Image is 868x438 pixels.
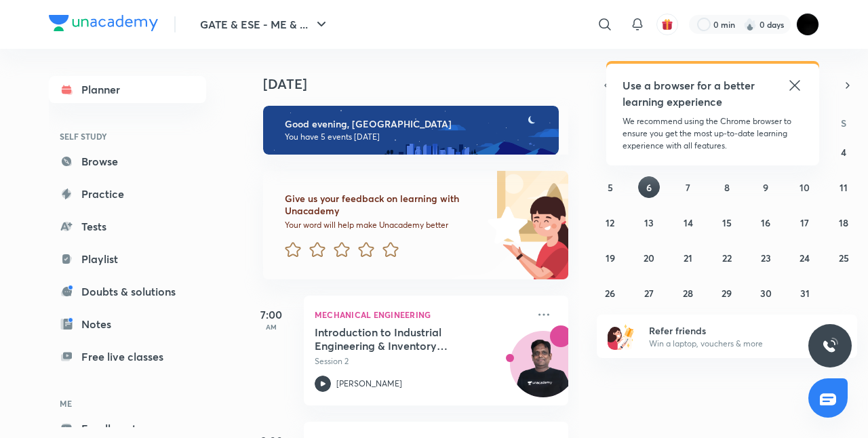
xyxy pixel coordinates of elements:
button: October 24, 2025 [794,247,816,268]
abbr: October 15, 2025 [722,216,732,229]
abbr: October 14, 2025 [684,216,693,229]
abbr: October 5, 2025 [608,181,613,194]
button: October 17, 2025 [794,212,816,233]
a: Planner [49,76,206,103]
abbr: October 13, 2025 [644,216,654,229]
p: Win a laptop, vouchers & more [649,338,816,350]
h5: 7:00 [244,306,298,323]
h6: Refer friends [649,323,816,338]
h6: Good evening, [GEOGRAPHIC_DATA] [285,118,547,130]
a: Practice [49,180,206,207]
button: October 5, 2025 [599,176,621,198]
button: October 25, 2025 [833,247,854,268]
h4: [DATE] [263,76,582,92]
abbr: October 11, 2025 [840,181,848,194]
p: Mechanical Engineering [315,306,528,323]
button: October 7, 2025 [677,176,699,198]
button: October 14, 2025 [677,212,699,233]
abbr: October 29, 2025 [722,287,732,300]
abbr: October 25, 2025 [839,252,849,264]
img: ttu [822,338,838,354]
abbr: October 30, 2025 [760,287,772,300]
p: We recommend using the Chrome browser to ensure you get the most up-to-date learning experience w... [623,115,803,152]
button: October 29, 2025 [716,282,738,304]
button: October 16, 2025 [755,212,776,233]
abbr: October 9, 2025 [763,181,768,194]
button: October 26, 2025 [599,282,621,304]
abbr: October 24, 2025 [800,252,810,264]
a: Company Logo [49,15,158,35]
abbr: October 8, 2025 [724,181,730,194]
abbr: October 18, 2025 [839,216,848,229]
abbr: October 10, 2025 [800,181,810,194]
a: Tests [49,213,206,240]
button: October 9, 2025 [755,176,776,198]
p: You have 5 events [DATE] [285,132,547,142]
img: avatar [661,18,673,31]
abbr: October 20, 2025 [644,252,654,264]
p: AM [244,323,298,331]
button: October 8, 2025 [716,176,738,198]
abbr: October 22, 2025 [722,252,732,264]
p: Session 2 [315,355,528,367]
p: Your word will help make Unacademy better [285,220,483,231]
img: Tanuj Sharma [796,13,819,36]
a: Free live classes [49,343,206,370]
h6: Give us your feedback on learning with Unacademy [285,193,483,217]
abbr: October 7, 2025 [686,181,690,194]
abbr: October 23, 2025 [761,252,771,264]
button: October 12, 2025 [599,212,621,233]
a: Notes [49,311,206,338]
img: Avatar [511,338,576,403]
button: October 22, 2025 [716,247,738,268]
abbr: October 4, 2025 [841,146,846,159]
button: October 28, 2025 [677,282,699,304]
button: October 27, 2025 [638,282,660,304]
img: evening [263,106,559,155]
h6: ME [49,392,206,415]
a: Doubts & solutions [49,278,206,305]
button: October 21, 2025 [677,247,699,268]
abbr: October 16, 2025 [761,216,770,229]
button: October 4, 2025 [833,141,854,163]
abbr: Saturday [841,117,846,130]
button: October 31, 2025 [794,282,816,304]
abbr: October 21, 2025 [684,252,692,264]
abbr: October 31, 2025 [800,287,810,300]
button: October 19, 2025 [599,247,621,268]
abbr: October 12, 2025 [606,216,614,229]
button: avatar [656,14,678,35]
button: October 23, 2025 [755,247,776,268]
h5: Introduction to Industrial Engineering & Inventory Management [315,325,484,353]
button: October 6, 2025 [638,176,660,198]
button: October 13, 2025 [638,212,660,233]
h6: SELF STUDY [49,125,206,148]
button: October 10, 2025 [794,176,816,198]
a: Playlist [49,245,206,273]
button: October 30, 2025 [755,282,776,304]
button: October 15, 2025 [716,212,738,233]
button: GATE & ESE - ME & ... [192,11,338,38]
h5: Use a browser for a better learning experience [623,77,757,110]
a: Browse [49,148,206,175]
button: October 20, 2025 [638,247,660,268]
button: October 11, 2025 [833,176,854,198]
img: referral [608,323,635,350]
img: Company Logo [49,15,158,31]
abbr: October 19, 2025 [606,252,615,264]
abbr: October 26, 2025 [605,287,615,300]
p: [PERSON_NAME] [336,378,402,390]
abbr: October 6, 2025 [646,181,652,194]
abbr: October 28, 2025 [683,287,693,300]
abbr: October 17, 2025 [800,216,809,229]
button: October 18, 2025 [833,212,854,233]
img: streak [743,18,757,31]
img: feedback_image [441,171,568,279]
abbr: October 27, 2025 [644,287,654,300]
